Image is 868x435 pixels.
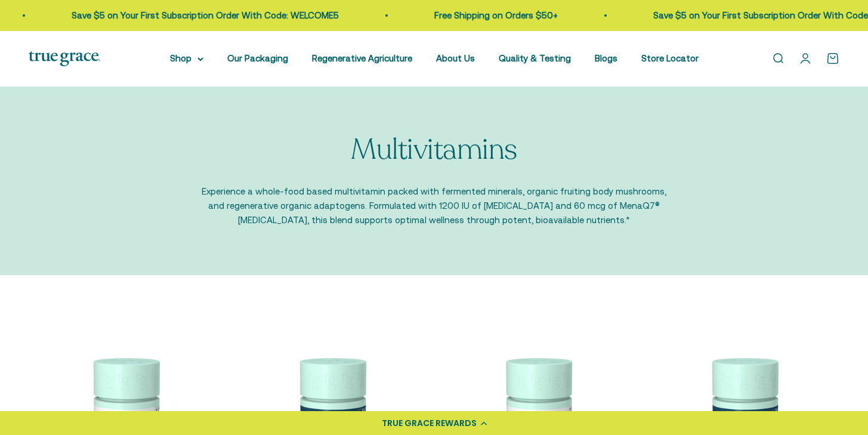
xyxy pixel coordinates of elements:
a: Free Shipping on Orders $50+ [434,10,558,20]
p: Experience a whole-food based multivitamin packed with fermented minerals, organic fruiting body ... [202,184,667,227]
a: Quality & Testing [499,53,571,63]
div: TRUE GRACE REWARDS [382,417,477,430]
a: Regenerative Agriculture [312,53,412,63]
a: Store Locator [641,53,699,63]
summary: Shop [170,51,203,66]
p: Multivitamins [351,134,517,166]
a: Blogs [595,53,617,63]
p: Save $5 on Your First Subscription Order With Code: WELCOME5 [72,8,339,23]
a: Our Packaging [227,53,288,63]
a: About Us [436,53,475,63]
